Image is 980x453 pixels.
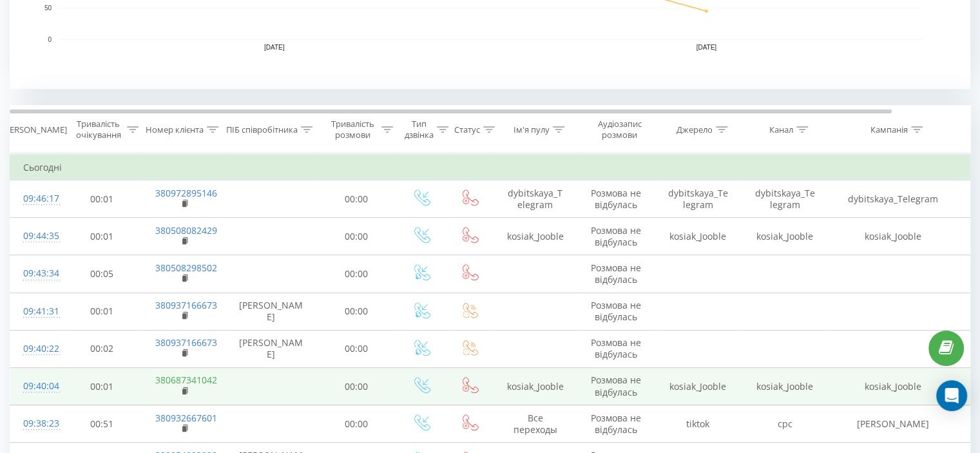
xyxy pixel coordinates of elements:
[155,336,217,349] a: 380937166673
[62,405,142,443] td: 00:51
[591,262,641,285] span: Розмова не відбулась
[316,405,397,443] td: 00:00
[405,119,434,140] div: Тип дзвінка
[48,36,52,43] text: 0
[742,405,829,443] td: cpc
[264,44,285,51] text: [DATE]
[697,44,717,51] text: [DATE]
[155,412,217,424] a: 380932667601
[155,374,217,386] a: 380687341042
[454,124,480,135] div: Статус
[62,180,142,218] td: 00:01
[327,119,378,140] div: Тривалість розмови
[23,186,49,211] div: 09:46:17
[677,124,713,135] div: Джерело
[23,299,49,324] div: 09:41:31
[316,255,397,293] td: 00:00
[155,299,217,311] a: 380937166673
[23,411,49,436] div: 09:38:23
[146,124,204,135] div: Номер клієнта
[155,262,217,274] a: 380508298502
[23,374,49,399] div: 09:40:04
[62,293,142,330] td: 00:01
[655,180,742,218] td: dybitskaya_Telegram
[23,336,49,361] div: 09:40:22
[655,368,742,405] td: kosiak_Jooble
[591,187,641,211] span: Розмова не відбулась
[226,124,298,135] div: ПІБ співробітника
[655,218,742,255] td: kosiak_Jooble
[591,374,641,398] span: Розмова не відбулась
[742,368,829,405] td: kosiak_Jooble
[494,405,577,443] td: Все переходы
[870,124,908,135] div: Кампанія
[62,218,142,255] td: 00:01
[2,124,67,135] div: [PERSON_NAME]
[316,218,397,255] td: 00:00
[73,119,124,140] div: Тривалість очікування
[742,180,829,218] td: dybitskaya_Telegram
[62,368,142,405] td: 00:01
[155,187,217,199] a: 380972895146
[936,380,967,411] div: Open Intercom Messenger
[62,255,142,293] td: 00:05
[62,330,142,367] td: 00:02
[829,368,957,405] td: kosiak_Jooble
[23,261,49,286] div: 09:43:34
[742,218,829,255] td: kosiak_Jooble
[494,180,577,218] td: dybitskaya_Telegram
[769,124,793,135] div: Канал
[155,224,217,236] a: 380508082429
[316,180,397,218] td: 00:00
[591,412,641,436] span: Розмова не відбулась
[514,124,550,135] div: Ім'я пулу
[316,293,397,330] td: 00:00
[494,368,577,405] td: kosiak_Jooble
[655,405,742,443] td: tiktok
[829,218,957,255] td: kosiak_Jooble
[591,299,641,323] span: Розмова не відбулась
[23,224,49,249] div: 09:44:35
[588,119,651,140] div: Аудіозапис розмови
[829,180,957,218] td: dybitskaya_Telegram
[226,293,316,330] td: [PERSON_NAME]
[591,336,641,360] span: Розмова не відбулась
[44,5,52,12] text: 50
[316,368,397,405] td: 00:00
[591,224,641,248] span: Розмова не відбулась
[316,330,397,367] td: 00:00
[494,218,577,255] td: kosiak_Jooble
[226,330,316,367] td: [PERSON_NAME]
[829,405,957,443] td: [PERSON_NAME]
